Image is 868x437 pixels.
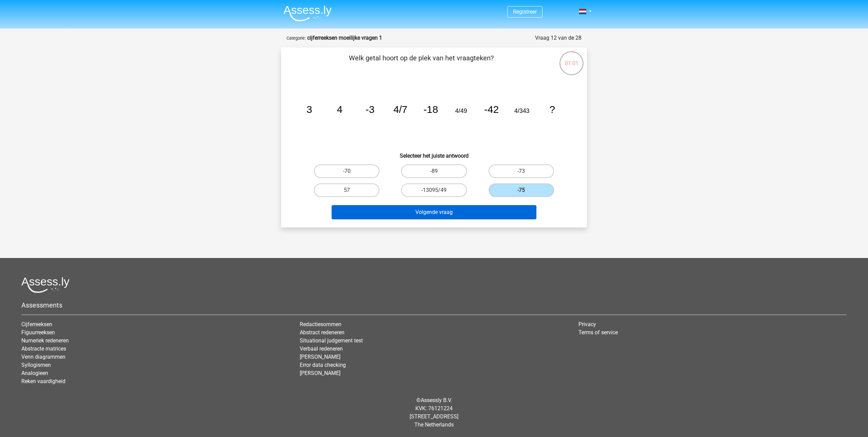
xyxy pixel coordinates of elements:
img: Assessly [283,5,332,21]
a: Verbaal redeneren [300,345,343,352]
label: 57 [314,183,379,197]
div: Vraag 12 van de 28 [535,34,581,42]
div: 01:01 [559,51,584,67]
strong: cijferreeksen moeilijke vragen 1 [307,35,382,41]
img: Assessly logo [21,277,70,293]
a: Figuurreeksen [21,329,55,336]
a: Registreer [513,8,537,15]
button: Volgende vraag [332,205,537,219]
a: Redactiesommen [300,321,341,327]
a: Privacy [578,321,596,327]
a: Venn diagrammen [21,354,65,360]
tspan: 4/49 [455,107,467,114]
a: [PERSON_NAME] [300,370,340,376]
a: Terms of service [578,329,618,336]
h5: Assessments [21,301,847,309]
label: -70 [314,164,379,178]
a: Reken vaardigheid [21,378,65,384]
div: © KVK: 76121224 [STREET_ADDRESS] The Netherlands [16,391,852,434]
tspan: 4 [337,104,343,115]
tspan: 4/343 [514,107,530,114]
a: Syllogismen [21,362,51,368]
tspan: ? [549,104,555,115]
label: -73 [489,164,554,178]
tspan: -3 [366,104,375,115]
label: -13095/49 [401,183,467,197]
a: Situational judgement test [300,337,363,344]
tspan: 4/7 [393,104,408,115]
a: Analogieen [21,370,48,376]
a: Numeriek redeneren [21,337,69,344]
tspan: -42 [484,104,499,115]
a: Error data checking [300,362,346,368]
h6: Selecteer het juiste antwoord [292,147,576,159]
a: Assessly B.V. [421,397,452,403]
p: Welk getal hoort op de plek van het vraagteken? [292,53,551,73]
a: Abstracte matrices [21,345,66,352]
label: -89 [401,164,467,178]
tspan: 3 [307,104,312,115]
small: Categorie: [287,36,306,41]
label: -75 [489,183,554,197]
tspan: -18 [423,104,438,115]
a: [PERSON_NAME] [300,354,340,360]
a: Cijferreeksen [21,321,52,327]
a: Abstract redeneren [300,329,344,336]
